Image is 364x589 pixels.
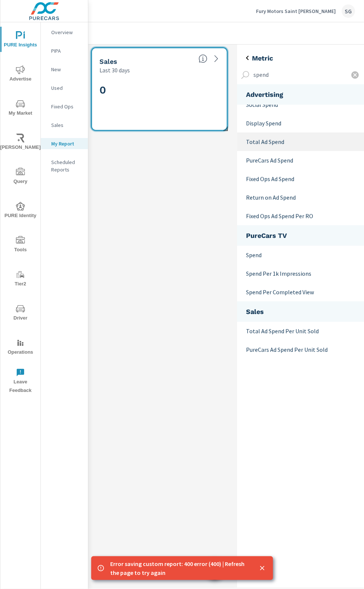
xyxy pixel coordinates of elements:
p: Spend Per Completed View [246,288,358,297]
p: Display Spend [246,119,358,128]
span: Operations [3,338,38,357]
span: Driver [3,304,38,323]
div: My Report [41,138,88,149]
span: Query [3,168,38,186]
span: Number of vehicles sold by the dealership over the selected date range. [Source: This data is sou... [199,54,207,63]
div: PIPA [41,45,88,56]
h5: Sales [246,307,264,316]
div: SG [342,4,355,18]
span: Tools [3,236,38,254]
p: Total Ad Spend Per Unit Sold [246,327,358,336]
svg: back [243,53,252,62]
p: PureCars Ad Spend [246,156,358,165]
p: Fixed Ops Ad Spend Per RO [246,212,358,220]
p: Scheduled Reports [51,158,82,173]
input: Search... [250,68,343,81]
p: Spend Per 1k Impressions [246,269,358,278]
span: PURE Identity [3,202,38,220]
p: PIPA [51,47,82,55]
p: Fury Motors Saint [PERSON_NAME] [256,8,336,14]
h5: Metric [252,54,273,62]
p: Return on Ad Spend [246,193,358,202]
span: Advertise [3,65,38,84]
div: Sales [41,120,88,131]
div: Scheduled Reports [41,157,88,175]
ul: options [237,84,364,359]
button: close [258,563,267,573]
div: nav menu [0,22,40,398]
p: Used [51,84,82,92]
h5: PureCars TV [246,231,287,240]
div: Used [41,82,88,94]
a: See more details in report [210,53,222,65]
p: New [51,66,82,73]
span: [PERSON_NAME] [3,134,38,152]
p: Fixed Ops Ad Spend [246,174,358,183]
p: PureCars Ad Spend Per Unit Sold [246,345,358,354]
p: Social Spend [246,100,358,109]
p: Spend [246,251,358,259]
div: New [41,64,88,75]
span: My Market [3,99,38,118]
p: My Report [51,140,82,147]
span: Leave Feedback [3,368,38,395]
p: Overview [51,29,82,36]
p: Sales [51,121,82,129]
div: Fixed Ops [41,101,88,112]
h5: Advertising [246,90,283,99]
p: Total Ad Spend [246,137,358,146]
p: Last 30 days [99,66,130,75]
div: Overview [41,27,88,38]
p: Fixed Ops [51,103,82,110]
span: PURE Insights [3,31,38,49]
span: Tier2 [3,270,38,288]
h2: 0 [99,84,219,96]
h5: Sales [99,58,117,65]
p: Error saving custom report: 400 error (400) | Refresh the page to try again [110,559,252,577]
